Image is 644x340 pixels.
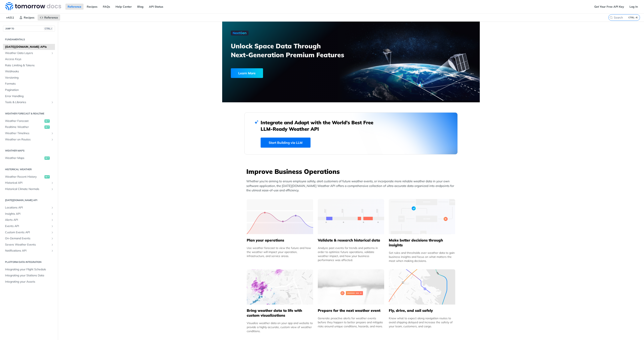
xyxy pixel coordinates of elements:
a: Tools & LibrariesShow subpages for Tools & Libraries [3,99,55,105]
button: Show subpages for Weather on Routes [51,138,54,141]
a: Custom Events APIShow subpages for Custom Events API [3,229,55,235]
span: Error Handling [5,94,54,98]
h2: Weather Maps [3,149,55,152]
span: Custom Events API [5,230,50,234]
span: CTRL-/ [44,27,53,30]
a: Reference [65,4,84,10]
img: 39565e8-group-4962x.svg [247,199,313,234]
a: Help Center [113,4,134,10]
span: Events API [5,224,50,228]
a: Rate Limiting & Tokens [3,62,55,68]
a: Locations APIShow subpages for Locations API [3,205,55,211]
a: Pagination [3,87,55,93]
a: Log In [627,4,640,10]
img: Tomorrow.io Weather API Docs [5,2,61,10]
button: Show subpages for Events API [51,225,54,228]
a: Weather Recent Historyget [3,174,55,180]
div: Know what to expect along navigation routes to avoid shipping delayed and increase the safety of ... [389,316,455,328]
button: Show subpages for Custom Events API [51,231,54,234]
h3: Unlock Space Data Through Next-Generation Premium Features [231,41,355,59]
div: Set rules and thresholds over weather data to gain business insights and focus on what matters th... [389,251,455,263]
span: Pagination [5,88,54,92]
span: Insights API [5,212,50,216]
a: Blog [135,4,146,10]
h3: Improve Business Operations [246,167,458,176]
span: get [44,125,50,129]
a: Weather Mapsget [3,155,55,161]
a: Severe Weather EventsShow subpages for Severe Weather Events [3,242,55,248]
span: Weather Recent History [5,175,43,179]
h5: Validate & research historical data [318,238,384,243]
span: Webhooks [5,69,54,74]
a: Start Building via LLM [261,138,311,148]
a: Versioning [3,75,55,81]
span: Versioning [5,76,54,80]
span: Integrating your Assets [5,280,54,284]
span: Weather Maps [5,156,43,160]
div: Analyze past events for trends and patterns in order to optimize future operations, validate weat... [318,246,384,262]
h2: [DATE][DOMAIN_NAME] API [3,198,55,202]
h5: Bring weather data to life with custom visualizations [247,308,313,318]
img: NextGen [231,31,249,35]
a: Events APIShow subpages for Events API [3,223,55,229]
img: 13d7ca0-group-496-2.svg [318,199,384,234]
a: Weather Data LayersShow subpages for Weather Data Layers [3,50,55,56]
a: Realtime Weatherget [3,124,55,130]
span: Weather Timelines [5,131,50,135]
kbd: CTRL-K [627,16,639,20]
span: get [44,119,50,123]
span: v4.0.1 [4,15,16,21]
a: Reference [38,15,60,21]
a: Weather TimelinesShow subpages for Weather Timelines [3,130,55,136]
button: Show subpages for Historical API [51,181,54,185]
a: Insights APIShow subpages for Insights API [3,211,55,217]
h2: Historical Weather [3,168,55,171]
h5: Fly, drive, and sail safely [389,308,455,313]
h2: Fundamentals [3,38,55,41]
button: Show subpages for Tools & Libraries [51,101,54,104]
a: Weather on RoutesShow subpages for Weather on Routes [3,137,55,143]
span: Locations API [5,206,50,210]
span: Integrating your Flight Schedule [5,267,54,272]
button: Show subpages for Insights API [51,212,54,216]
span: Weather Data Layers [5,51,50,55]
a: Recipes [17,15,37,21]
span: Weather Forecast [5,119,43,123]
span: Realtime Weather [5,125,43,129]
span: Weather on Routes [5,138,50,142]
div: Use weather forecast to view the future and how the weather will impact your operation, infrastru... [247,246,313,258]
a: Notifications APIShow subpages for Notifications API [3,248,55,254]
a: Webhooks [3,68,55,75]
div: Visualize weather data on your app and website to provide a highly accurate, custom view of weath... [247,321,313,333]
button: Show subpages for Historical Climate Normals [51,188,54,191]
p: Whether you’re aiming to ensure employee safety, alert customers of future weather events, or inc... [246,179,458,193]
button: Show subpages for Weather Timelines [51,132,54,135]
h5: Make better decisions through insights [389,238,455,248]
button: Show subpages for On-Demand Events [51,237,54,240]
img: a22d113-group-496-32x.svg [389,199,455,234]
button: Show subpages for Locations API [51,206,54,209]
span: Rate Limiting & Tokens [5,63,54,67]
span: Formats [5,82,54,86]
button: JUMP TOCTRL-/ [3,26,55,32]
span: get [44,157,50,160]
a: On-Demand EventsShow subpages for On-Demand Events [3,235,55,242]
span: get [44,175,50,178]
a: Integrating your Flight Schedule [3,266,55,273]
a: Historical Climate NormalsShow subpages for Historical Climate Normals [3,186,55,192]
span: Severe Weather Events [5,243,50,247]
h2: Integrate and Adapt with the World’s Best Free LLM-Ready Weather API [261,119,379,132]
a: Get Your Free API Key [592,4,626,10]
a: Recipes [85,4,100,10]
span: Historical API [5,181,50,185]
a: Learn More [231,68,330,78]
span: Reference [44,16,58,19]
a: Historical APIShow subpages for Historical API [3,180,55,186]
a: Integrating your Assets [3,279,55,285]
a: Access Keys [3,56,55,62]
a: [DATE][DOMAIN_NAME] APIs [3,44,55,50]
button: Show subpages for Severe Weather Events [51,243,54,246]
div: Learn More [231,68,263,78]
span: Access Keys [5,57,54,61]
span: On-Demand Events [5,236,50,240]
